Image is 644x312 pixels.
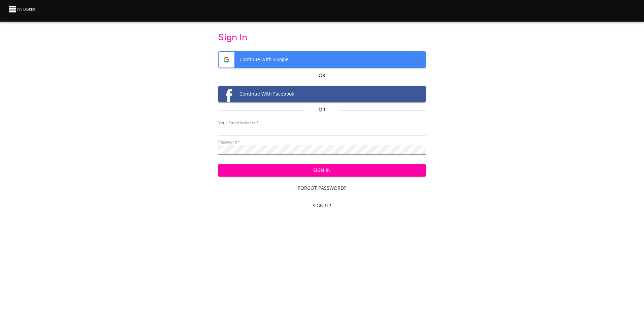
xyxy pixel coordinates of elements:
span: Forgot Password? [221,184,423,192]
button: Sign In [218,164,426,177]
label: Password [218,140,240,144]
p: Sign In [218,32,426,43]
span: Sign In [224,166,420,175]
img: Google logo [219,52,234,68]
p: Or [305,106,340,113]
a: Forgot Password? [218,182,426,194]
button: Google logoContinue With Google [218,51,426,68]
span: Continue With Google [219,52,425,68]
img: CSV Loader [8,4,36,14]
span: Sign Up [221,202,423,210]
a: Sign Up [218,200,426,212]
button: Facebook logoContinue With Facebook [218,86,426,102]
p: Or [305,72,340,79]
span: Continue With Facebook [219,86,425,102]
img: Facebook logo [219,86,234,102]
label: Your Email Address [218,121,258,125]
